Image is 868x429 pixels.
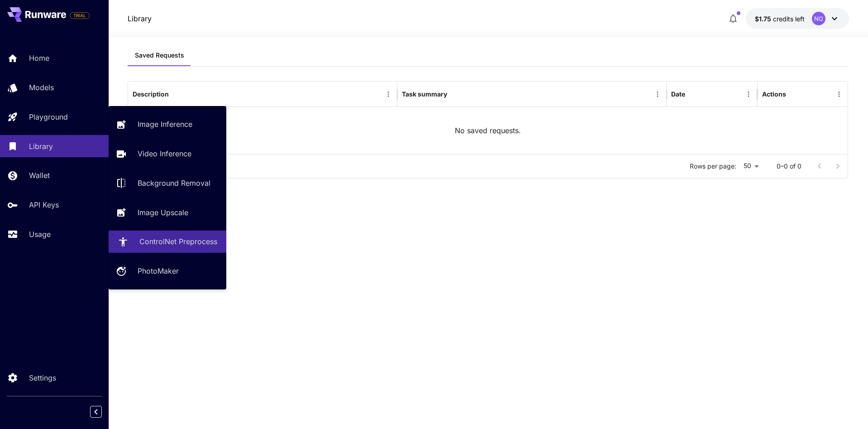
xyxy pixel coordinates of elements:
[755,15,773,23] span: $1.75
[170,88,182,101] button: Sort
[746,8,849,29] button: $1.7497
[742,88,755,101] button: Menu
[29,82,54,93] p: Models
[29,111,68,122] p: Playground
[109,172,226,194] a: Background Removal
[70,12,89,19] span: TRIAL
[97,404,109,420] div: Collapse sidebar
[777,162,801,171] p: 0–0 of 0
[448,88,461,101] button: Sort
[29,229,51,240] p: Usage
[29,53,49,63] p: Home
[651,88,664,101] button: Menu
[762,90,786,98] div: Actions
[109,113,226,135] a: Image Inference
[29,199,59,210] p: API Keys
[138,148,191,159] p: Video Inference
[833,88,845,101] button: Menu
[70,10,90,21] span: Add your payment card to enable full platform functionality.
[109,143,226,165] a: Video Inference
[455,125,521,136] p: No saved requests.
[812,12,825,25] div: NO
[773,15,805,23] span: credits left
[109,231,226,253] a: ControlNet Preprocess
[139,236,217,247] p: ControlNet Preprocess
[686,88,699,101] button: Sort
[133,90,169,98] div: Description
[90,406,102,418] button: Collapse sidebar
[138,265,179,276] p: PhotoMaker
[138,178,210,188] p: Background Removal
[755,14,805,24] div: $1.7497
[690,162,736,171] p: Rows per page:
[109,260,226,282] a: PhotoMaker
[128,13,152,24] nav: breadcrumb
[382,88,395,101] button: Menu
[671,90,685,98] div: Date
[29,141,53,152] p: Library
[135,51,184,59] span: Saved Requests
[402,90,447,98] div: Task summary
[29,372,56,383] p: Settings
[138,207,188,218] p: Image Upscale
[138,119,192,130] p: Image Inference
[128,13,152,24] p: Library
[29,170,50,181] p: Wallet
[740,159,762,173] div: 50
[109,201,226,223] a: Image Upscale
